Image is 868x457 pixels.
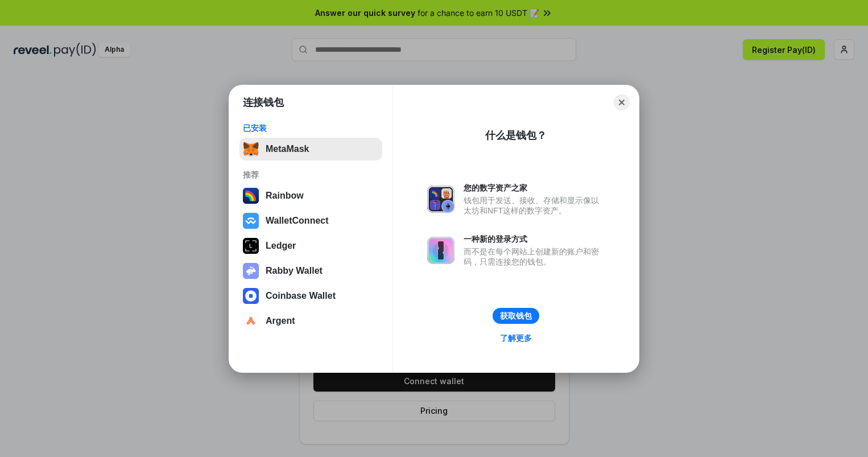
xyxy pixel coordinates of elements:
img: svg+xml,%3Csvg%20xmlns%3D%22http%3A%2F%2Fwww.w3.org%2F2000%2Fsvg%22%20fill%3D%22none%22%20viewBox... [243,263,259,279]
div: Coinbase Wallet [266,291,336,301]
button: Argent [239,310,382,332]
div: 了解更多 [500,333,532,343]
h1: 连接钱包 [243,96,284,109]
div: 一种新的登录方式 [464,234,605,244]
button: Rainbow [239,184,382,207]
button: WalletConnect [239,209,382,232]
button: 获取钱包 [493,308,539,324]
div: 钱包用于发送、接收、存储和显示像以太坊和NFT这样的数字资产。 [464,195,605,216]
div: MetaMask [266,144,309,154]
img: svg+xml,%3Csvg%20width%3D%2228%22%20height%3D%2228%22%20viewBox%3D%220%200%2028%2028%22%20fill%3D... [243,213,259,229]
div: 获取钱包 [500,311,532,321]
div: Rabby Wallet [266,266,323,276]
div: 什么是钱包？ [485,129,547,142]
img: svg+xml,%3Csvg%20width%3D%2228%22%20height%3D%2228%22%20viewBox%3D%220%200%2028%2028%22%20fill%3D... [243,313,259,329]
div: Rainbow [266,191,304,201]
button: Rabby Wallet [239,260,382,282]
div: 而不是在每个网站上创建新的账户和密码，只需连接您的钱包。 [464,246,605,267]
img: svg+xml,%3Csvg%20fill%3D%22none%22%20height%3D%2233%22%20viewBox%3D%220%200%2035%2033%22%20width%... [243,141,259,157]
img: svg+xml,%3Csvg%20width%3D%2228%22%20height%3D%2228%22%20viewBox%3D%220%200%2028%2028%22%20fill%3D... [243,288,259,304]
div: Argent [266,316,295,326]
img: svg+xml,%3Csvg%20xmlns%3D%22http%3A%2F%2Fwww.w3.org%2F2000%2Fsvg%22%20width%3D%2228%22%20height%3... [243,238,259,254]
div: 推荐 [243,170,379,180]
img: svg+xml,%3Csvg%20xmlns%3D%22http%3A%2F%2Fwww.w3.org%2F2000%2Fsvg%22%20fill%3D%22none%22%20viewBox... [427,237,454,264]
button: Close [614,94,630,110]
a: 了解更多 [493,331,539,345]
img: svg+xml,%3Csvg%20width%3D%22120%22%20height%3D%22120%22%20viewBox%3D%220%200%20120%20120%22%20fil... [243,188,259,204]
div: Ledger [266,241,296,251]
button: MetaMask [239,138,382,160]
div: 您的数字资产之家 [464,183,605,193]
div: 已安装 [243,123,379,133]
img: svg+xml,%3Csvg%20xmlns%3D%22http%3A%2F%2Fwww.w3.org%2F2000%2Fsvg%22%20fill%3D%22none%22%20viewBox... [427,186,454,213]
button: Ledger [239,234,382,257]
button: Coinbase Wallet [239,285,382,307]
div: WalletConnect [266,216,329,226]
